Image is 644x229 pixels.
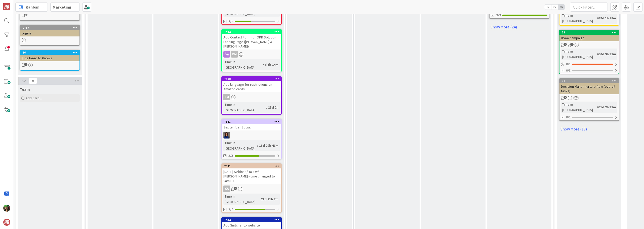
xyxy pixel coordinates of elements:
[223,94,230,100] div: BM
[20,55,79,61] div: Blog Need to Knows
[223,102,266,113] div: Time in [GEOGRAPHIC_DATA]
[20,30,79,36] div: Logins
[222,81,281,92] div: Add language for restrictions on Amazon cards
[222,186,281,192] div: CA
[3,205,10,212] img: SL
[595,104,595,110] span: :
[221,29,282,72] a: 7422Add Contact Form for OKR Solution Landing Page ([PERSON_NAME] & [PERSON_NAME])BMTime in [GEOG...
[231,51,238,58] div: BM
[221,76,282,115] a: 7408Add language for restrictions on Amazon cardsBMTime in [GEOGRAPHIC_DATA]:13d 2h
[20,50,79,55] div: 46
[20,50,80,71] a: 46Blog Need to Knows
[222,119,281,130] div: 7321September Social
[261,62,261,67] span: :
[221,163,282,213] a: 7381[DATE] Webinar / Talk w/ [PERSON_NAME] - time changed to 9am PTCATime in [GEOGRAPHIC_DATA]:21...
[566,68,571,73] span: 0/8
[223,59,261,70] div: Time in [GEOGRAPHIC_DATA]
[224,120,281,123] div: 7321
[224,77,281,81] div: 7408
[559,79,619,83] div: 32
[234,187,237,190] span: 2
[222,164,281,168] div: 7381
[3,3,10,10] img: Visit kanbanzone.com
[222,168,281,184] div: [DATE] Webinar / Talk w/ [PERSON_NAME] - time changed to 9am PT
[559,30,619,35] div: 29
[595,15,617,21] div: 449d 1h 28m
[496,13,501,18] span: 3/3
[22,26,79,29] div: 1757
[561,13,595,24] div: Time in [GEOGRAPHIC_DATA]
[29,78,37,84] span: 0
[20,25,80,46] a: 1757Logins
[20,25,79,36] div: 1757Logins
[562,79,619,83] div: 32
[222,29,281,50] div: 7422Add Contact Form for OKR Solution Landing Page ([PERSON_NAME] & [PERSON_NAME])
[489,23,549,31] a: Show More (24)
[260,196,280,202] div: 21d 21h 7m
[595,51,595,57] span: :
[222,77,281,81] div: 7408
[544,5,551,10] span: 1x
[26,4,39,10] span: Kanban
[224,218,281,221] div: 7432
[266,105,267,110] span: :
[222,29,281,34] div: 7422
[561,102,595,113] div: Time in [GEOGRAPHIC_DATA]
[222,217,281,222] div: 7432
[559,30,619,41] div: 29USAA campaign
[228,153,233,158] span: 3/5
[595,15,595,21] span: :
[257,143,258,148] span: :
[559,35,619,41] div: USAA campaign
[223,194,259,205] div: Time in [GEOGRAPHIC_DATA]
[559,83,619,94] div: Decision Maker nurture flow (overall tasks)
[563,43,567,46] span: 3
[222,217,281,228] div: 7432Add Snitcher to website
[595,104,617,110] div: 461d 2h 31m
[53,5,71,10] b: Marketing
[570,3,608,12] input: Quick Filter...
[222,164,281,184] div: 7381[DATE] Webinar / Talk w/ [PERSON_NAME] - time changed to 9am PT
[222,222,281,228] div: Add Snitcher to website
[24,13,27,16] span: 2
[595,51,617,57] div: 460d 9h 31m
[558,5,565,10] span: 3x
[223,140,257,151] div: Time in [GEOGRAPHIC_DATA]
[20,87,30,92] span: Team
[222,34,281,50] div: Add Contact Form for OKR Solution Landing Page ([PERSON_NAME] & [PERSON_NAME])
[566,115,571,120] span: 0/1
[259,196,260,202] span: :
[222,124,281,130] div: September Social
[261,62,280,67] div: 4d 1h 14m
[559,125,619,133] a: Show More (13)
[559,78,619,121] a: 32Decision Maker nurture flow (overall tasks)Time in [GEOGRAPHIC_DATA]:461d 2h 31m0/1
[559,30,619,74] a: 29USAA campaignTime in [GEOGRAPHIC_DATA]:460d 9h 31m0/10/8
[228,207,233,212] span: 3/4
[222,132,281,139] div: SL
[570,43,574,46] span: 1
[258,143,280,148] div: 13d 22h 46m
[221,119,282,159] a: 7321September SocialSLTime in [GEOGRAPHIC_DATA]:13d 22h 46m3/5
[224,164,281,168] div: 7381
[566,62,571,67] span: 0 / 1
[222,119,281,124] div: 7321
[267,105,280,110] div: 13d 2h
[551,5,558,10] span: 2x
[224,30,281,33] div: 7422
[222,77,281,92] div: 7408Add language for restrictions on Amazon cards
[24,63,27,66] span: 1
[559,61,619,67] div: 0/1
[222,51,281,58] div: BM
[559,79,619,94] div: 32Decision Maker nurture flow (overall tasks)
[3,219,10,226] img: avatar
[22,51,79,54] div: 46
[228,19,233,24] span: 2/5
[223,132,230,139] img: SL
[223,186,230,192] div: CA
[563,96,567,99] span: 2
[222,94,281,100] div: BM
[561,49,595,60] div: Time in [GEOGRAPHIC_DATA]
[562,31,619,34] div: 29
[20,25,79,30] div: 1757
[20,50,79,61] div: 46Blog Need to Knows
